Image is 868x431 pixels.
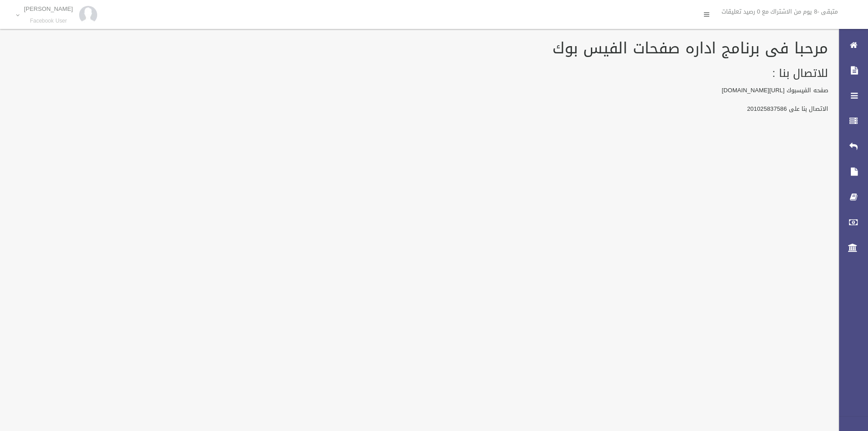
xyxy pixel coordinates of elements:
p: الاتصال بنا على 201025837586 [11,104,828,114]
a: [URL][DOMAIN_NAME] [722,85,785,96]
img: 84628273_176159830277856_972693363922829312_n.jpg [79,6,97,24]
p: [PERSON_NAME] [24,5,73,12]
h2: للاتصال بنا : [11,67,828,79]
small: Facebook User [24,18,73,24]
label: صفحه الفيسبوك [787,85,828,96]
h1: مرحبا فى برنامج اداره صفحات الفيس بوك [11,40,828,57]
